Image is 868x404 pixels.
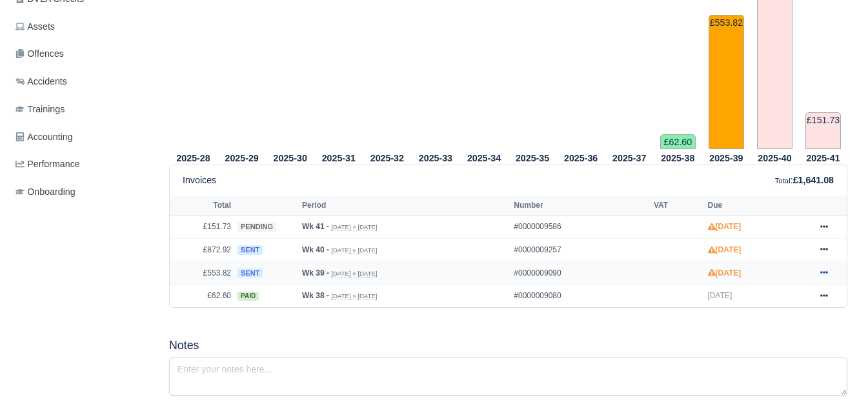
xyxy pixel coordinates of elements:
td: #0000009090 [510,261,651,285]
td: £62.60 [660,134,696,150]
span: Performance [15,157,80,172]
a: Accounting [10,125,154,150]
th: Period [299,196,510,216]
td: #0000009080 [510,285,651,307]
th: 2025-35 [509,150,557,165]
td: £553.82 [709,15,744,149]
th: 2025-33 [411,150,459,165]
th: 2025-38 [654,150,702,165]
td: £151.73 [170,216,234,239]
a: Onboarding [10,179,154,205]
td: £151.73 [805,112,841,149]
strong: Wk 40 - [302,245,329,254]
strong: [DATE] [708,268,742,278]
strong: £1,641.08 [793,175,834,185]
td: #0000009257 [510,238,651,261]
th: 2025-28 [169,150,217,165]
th: Number [510,196,651,216]
span: paid [237,292,259,301]
a: Performance [10,152,154,177]
th: Due [705,196,808,216]
td: £872.92 [170,238,234,261]
h6: Invoices [183,175,216,186]
span: Onboarding [15,185,76,199]
td: £553.82 [170,261,234,285]
th: 2025-31 [314,150,363,165]
a: Accidents [10,69,154,94]
span: sent [237,245,263,255]
th: 2025-39 [702,150,751,165]
strong: [DATE] [708,222,742,231]
th: 2025-41 [799,150,847,165]
span: Assets [15,19,55,34]
strong: Wk 39 - [302,268,329,278]
th: VAT [651,196,705,216]
span: Trainings [15,102,65,117]
span: sent [237,268,263,278]
td: #0000009586 [510,216,651,239]
small: [DATE] » [DATE] [331,247,377,254]
a: Trainings [10,97,154,122]
span: Offences [15,46,64,61]
a: Offences [10,41,154,66]
div: : [775,173,834,188]
strong: [DATE] [708,245,742,254]
small: Total [775,177,791,185]
h5: Notes [169,339,847,352]
th: 2025-29 [217,150,266,165]
span: Accounting [15,130,73,145]
th: 2025-37 [605,150,654,165]
iframe: Chat Widget [803,342,868,404]
small: [DATE] » [DATE] [331,270,377,278]
span: pending [237,222,276,232]
span: Accidents [15,74,67,89]
th: 2025-32 [363,150,411,165]
th: 2025-30 [266,150,314,165]
th: 2025-40 [751,150,799,165]
small: [DATE] » [DATE] [331,223,377,231]
strong: Wk 38 - [302,291,329,300]
small: [DATE] » [DATE] [331,292,377,300]
strong: Wk 41 - [302,222,329,231]
td: £62.60 [170,285,234,307]
a: Assets [10,14,154,39]
th: Total [170,196,234,216]
th: 2025-36 [557,150,605,165]
th: 2025-34 [459,150,508,165]
span: [DATE] [708,291,732,300]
